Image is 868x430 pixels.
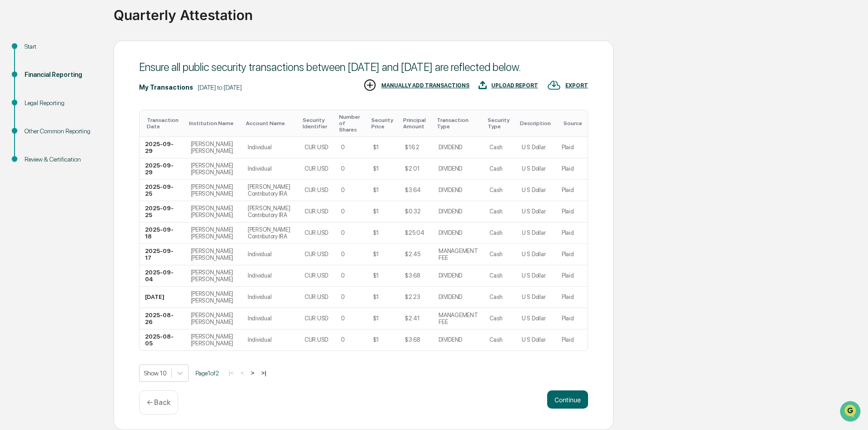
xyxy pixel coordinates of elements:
[522,315,545,322] div: U S Dollar
[139,84,193,91] div: My Transactions
[246,120,295,126] div: Toggle SortBy
[304,251,328,258] div: CUR:USD
[405,251,420,258] div: $2.45
[439,187,462,193] div: DIVIDEND
[405,208,421,215] div: $0.32
[373,336,379,343] div: $1
[341,293,345,300] div: 0
[373,293,379,300] div: $1
[198,84,242,91] div: [DATE] to [DATE]
[556,265,588,287] td: Plaid
[242,265,299,287] td: Individual
[522,272,545,279] div: U S Dollar
[489,272,502,279] div: Cash
[489,187,502,193] div: Cash
[556,137,588,158] td: Plaid
[556,180,588,201] td: Plaid
[304,144,328,151] div: CUR:USD
[191,269,237,283] div: [PERSON_NAME] [PERSON_NAME]
[489,336,502,343] div: Cash
[304,272,328,279] div: CUR:USD
[341,251,345,258] div: 0
[242,201,299,223] td: [PERSON_NAME] Contributory IRA
[491,82,538,89] div: UPLOAD REPORT
[191,312,237,325] div: [PERSON_NAME] [PERSON_NAME]
[18,115,59,124] span: Preclearance
[9,19,165,34] p: How can we help?
[140,287,185,308] td: [DATE]
[556,201,588,223] td: Plaid
[242,137,299,158] td: Individual
[556,329,588,350] td: Plaid
[25,155,99,164] div: Review & Certification
[556,244,588,265] td: Plaid
[62,111,116,127] a: 🗄️Attestations
[556,287,588,308] td: Plaid
[140,137,185,158] td: 2025-09-29
[488,117,513,130] div: Toggle SortBy
[363,78,377,92] img: MANUALLY ADD TRANSACTIONS
[140,244,185,265] td: 2025-09-17
[9,133,16,140] div: 🔎
[556,158,588,180] td: Plaid
[242,308,299,329] td: Individual
[191,290,237,304] div: [PERSON_NAME] [PERSON_NAME]
[248,369,257,377] button: >
[304,293,328,300] div: CUR:USD
[238,369,247,377] button: <
[489,208,502,215] div: Cash
[25,126,99,136] div: Other Common Reporting
[522,293,545,300] div: U S Dollar
[522,251,545,258] div: U S Dollar
[242,158,299,180] td: Individual
[522,229,545,236] div: U S Dollar
[195,369,219,377] span: Page 1 of 2
[5,111,62,127] a: 🖐️Preclearance
[373,272,379,279] div: $1
[556,308,588,329] td: Plaid
[489,251,502,258] div: Cash
[66,116,73,123] div: 🗄️
[304,315,328,322] div: CUR:USD
[140,308,185,329] td: 2025-08-26
[64,154,110,161] a: Powered byPylon
[341,315,345,322] div: 0
[259,369,269,377] button: >|
[140,201,185,223] td: 2025-09-25
[191,333,237,347] div: [PERSON_NAME] [PERSON_NAME]
[439,272,462,279] div: DIVIDEND
[439,165,462,172] div: DIVIDEND
[405,165,420,172] div: $2.01
[304,187,328,193] div: CUR:USD
[489,293,502,300] div: Cash
[18,132,57,141] span: Data Lookup
[564,120,584,126] div: Toggle SortBy
[140,180,185,201] td: 2025-09-25
[304,165,328,172] div: CUR:USD
[242,244,299,265] td: Individual
[439,312,479,325] div: MANAGEMENT FEE
[341,336,345,343] div: 0
[373,229,379,236] div: $1
[341,208,345,215] div: 0
[405,229,424,236] div: $25.04
[439,293,462,300] div: DIVIDEND
[191,183,237,197] div: [PERSON_NAME] [PERSON_NAME]
[191,248,237,261] div: [PERSON_NAME] [PERSON_NAME]
[405,336,420,343] div: $3.68
[437,117,480,130] div: Toggle SortBy
[556,223,588,244] td: Plaid
[547,78,561,92] img: EXPORT
[147,117,182,130] div: Toggle SortBy
[439,208,462,215] div: DIVIDEND
[9,70,25,86] img: 1746055101610-c473b297-6a78-478c-a979-82029cc54cd1
[439,248,479,261] div: MANAGEMENT FEE
[304,229,328,236] div: CUR:USD
[303,117,332,130] div: Toggle SortBy
[242,329,299,350] td: Individual
[140,265,185,287] td: 2025-09-04
[405,315,420,322] div: $2.41
[31,70,149,79] div: Start new chat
